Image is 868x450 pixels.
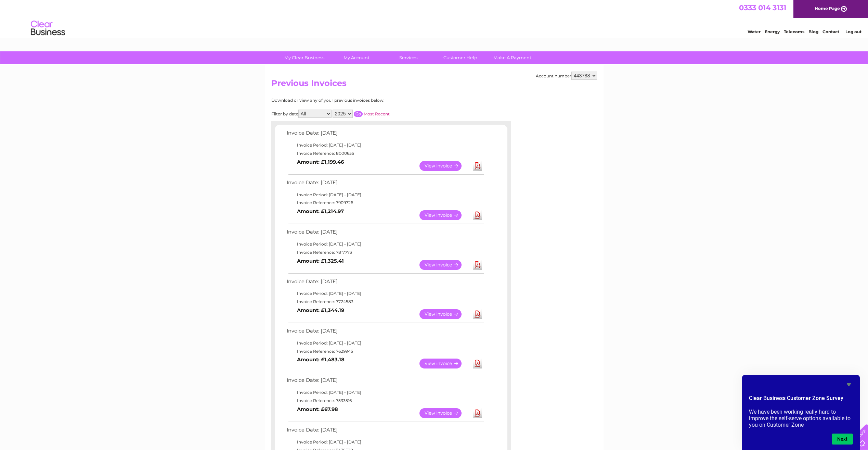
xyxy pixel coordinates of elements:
td: Invoice Reference: 7817773 [285,248,485,257]
b: Amount: £67.98 [297,406,338,412]
h2: Previous Invoices [271,78,597,91]
td: Invoice Period: [DATE] - [DATE] [285,388,485,397]
a: Download [473,359,482,368]
b: Amount: £1,483.18 [297,357,345,363]
div: Clear Business is a trading name of Verastar Limited (registered in [GEOGRAPHIC_DATA] No. 3667643... [273,4,596,33]
td: Invoice Period: [DATE] - [DATE] [285,289,485,298]
b: Amount: £1,325.41 [297,258,344,264]
button: Next question [832,434,853,445]
b: Amount: £1,344.19 [297,307,344,313]
a: View [419,359,470,368]
td: Invoice Date: [DATE] [285,425,485,438]
a: Log out [845,29,861,34]
a: My Account [328,51,385,64]
td: Invoice Reference: 7533516 [285,397,485,405]
h2: Clear Business Customer Zone Survey [749,394,853,406]
td: Invoice Date: [DATE] [285,227,485,240]
img: logo.png [30,18,65,39]
a: My Clear Business [276,51,333,64]
a: Energy [765,29,780,34]
b: Amount: £1,214.97 [297,208,344,214]
div: Download or view any of your previous invoices below. [271,98,451,103]
div: Account number [536,72,597,80]
a: Download [473,161,482,171]
a: Make A Payment [484,51,541,64]
a: View [419,408,470,418]
a: View [419,260,470,270]
p: We have been working really hard to improve the self-serve options available to you on Customer Zone [749,409,853,428]
a: Most Recent [364,111,390,116]
td: Invoice Date: [DATE] [285,326,485,339]
td: Invoice Reference: 7629945 [285,347,485,355]
a: Download [473,260,482,270]
a: Water [748,29,761,34]
a: Telecoms [784,29,804,34]
a: View [419,210,470,220]
a: Download [473,408,482,418]
a: Services [380,51,437,64]
td: Invoice Period: [DATE] - [DATE] [285,141,485,149]
td: Invoice Date: [DATE] [285,277,485,290]
td: Invoice Reference: 8000655 [285,149,485,158]
div: Clear Business Customer Zone Survey [749,380,853,445]
a: Download [473,210,482,220]
a: Download [473,309,482,319]
a: Customer Help [432,51,489,64]
b: Amount: £1,199.46 [297,159,344,165]
button: Hide survey [845,380,853,389]
td: Invoice Period: [DATE] - [DATE] [285,339,485,347]
div: Filter by date [271,110,451,118]
td: Invoice Reference: 7724583 [285,298,485,306]
a: 0333 014 3131 [739,3,786,12]
a: View [419,309,470,319]
td: Invoice Date: [DATE] [285,128,485,141]
td: Invoice Date: [DATE] [285,178,485,191]
a: Blog [808,29,818,34]
a: View [419,161,470,171]
a: Contact [822,29,839,34]
td: Invoice Reference: 7909726 [285,199,485,207]
td: Invoice Period: [DATE] - [DATE] [285,191,485,199]
td: Invoice Period: [DATE] - [DATE] [285,240,485,248]
td: Invoice Period: [DATE] - [DATE] [285,438,485,446]
td: Invoice Date: [DATE] [285,376,485,388]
